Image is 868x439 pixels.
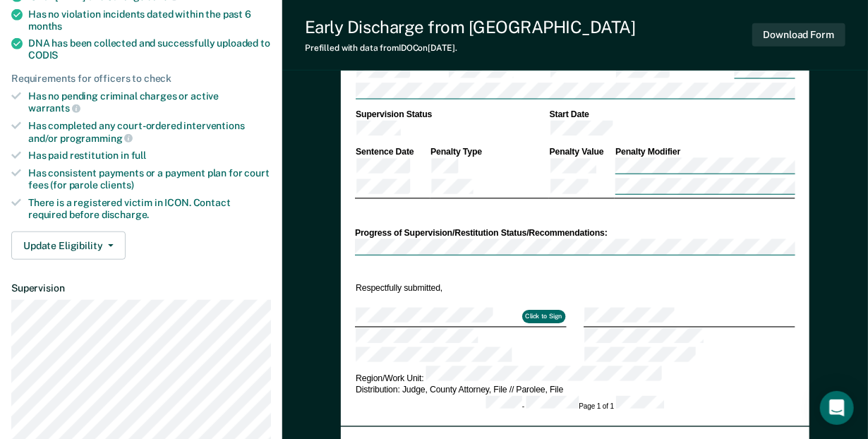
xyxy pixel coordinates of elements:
th: Supervision Status [355,109,548,120]
div: Has no pending criminal charges or active [28,90,271,114]
div: Requirements for officers to check [11,73,271,85]
button: Update Eligibility [11,231,126,260]
th: Penalty Type [430,146,548,157]
span: warrants [28,102,80,114]
div: DNA has been collected and successfully uploaded to [28,37,271,61]
td: Region/Work Unit: Distribution: Judge, County Attorney, File // Parolee, File [355,366,795,396]
div: Early Discharge from [GEOGRAPHIC_DATA] [305,17,636,37]
div: Prefilled with data from IDOC on [DATE] . [305,43,636,53]
th: Start Date [549,109,795,120]
th: Sentence Date [355,146,430,157]
th: Penalty Modifier [615,146,795,157]
dt: Supervision [11,282,271,294]
div: Has consistent payments or a payment plan for court fees (for parole [28,167,271,191]
button: Download Form [752,23,845,47]
td: Respectfully submitted, [355,282,566,294]
div: - Page 1 of 1 [486,396,665,411]
div: Has paid restitution in [28,150,271,162]
span: discharge. [102,209,150,220]
div: Progress of Supervision/Restitution Status/Recommendations: [355,227,795,239]
span: months [28,20,62,32]
div: Has completed any court-ordered interventions and/or [28,120,271,144]
div: Open Intercom Messenger [820,391,854,425]
span: clients) [100,179,134,191]
button: Click to Sign [522,310,565,324]
th: Penalty Value [549,146,615,157]
div: Has no violation incidents dated within the past 6 [28,8,271,32]
span: CODIS [28,49,58,61]
span: full [131,150,146,161]
div: There is a registered victim in ICON. Contact required before [28,197,271,221]
span: programming [60,133,133,144]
